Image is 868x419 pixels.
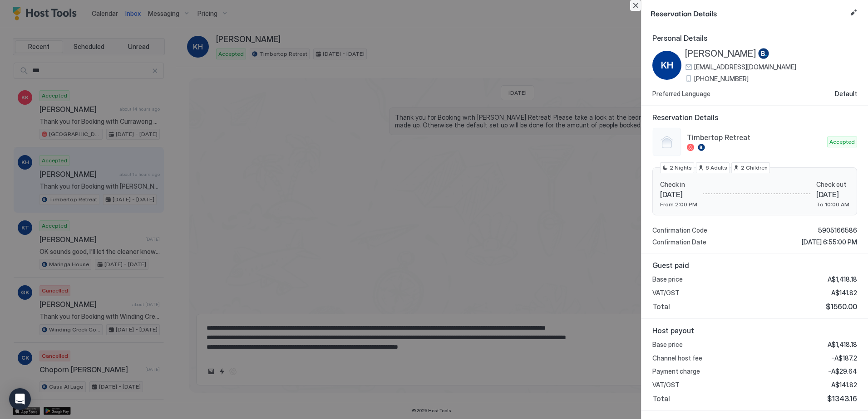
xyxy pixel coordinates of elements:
div: Open Intercom Messenger [9,388,31,410]
span: KH [661,58,673,72]
span: Total [652,394,670,403]
span: [PHONE_NUMBER] [694,75,749,83]
span: Guest paid [652,261,857,270]
span: Check out [816,180,849,189]
span: Reservation Details [652,113,857,122]
span: 6 Adults [705,164,727,172]
span: Confirmation Code [652,226,707,234]
span: VAT/GST [652,381,680,389]
span: A$141.82 [831,381,857,389]
span: [PERSON_NAME] [685,48,756,59]
span: $1343.16 [827,394,857,403]
span: 5905166586 [818,226,857,234]
button: Edit reservation [848,7,859,18]
span: Base price [652,275,683,283]
span: Payment charge [652,367,700,375]
span: Total [652,302,670,311]
span: A$1,418.18 [828,341,857,349]
span: Personal Details [652,34,857,43]
span: Accepted [829,138,855,146]
span: Reservation Details [651,7,846,19]
span: Host payout [652,326,857,335]
span: A$141.82 [831,289,857,297]
span: -A$187.2 [831,354,857,362]
span: From 2:00 PM [660,201,697,208]
span: 2 Children [741,164,768,172]
span: [DATE] 6:55:00 PM [802,238,857,246]
span: Check in [660,180,697,189]
span: Timbertop Retreat [687,133,824,142]
span: Channel host fee [652,354,702,362]
span: Default [835,90,857,98]
span: [DATE] [816,190,849,199]
span: [DATE] [660,190,697,199]
span: -A$29.64 [828,367,857,375]
span: A$1,418.18 [828,275,857,283]
span: 2 Nights [670,164,692,172]
span: To 10:00 AM [816,201,849,208]
span: $1560.00 [826,302,857,311]
span: VAT/GST [652,289,680,297]
span: Confirmation Date [652,238,706,246]
span: Base price [652,341,683,349]
span: Preferred Language [652,90,710,98]
span: [EMAIL_ADDRESS][DOMAIN_NAME] [694,63,796,71]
